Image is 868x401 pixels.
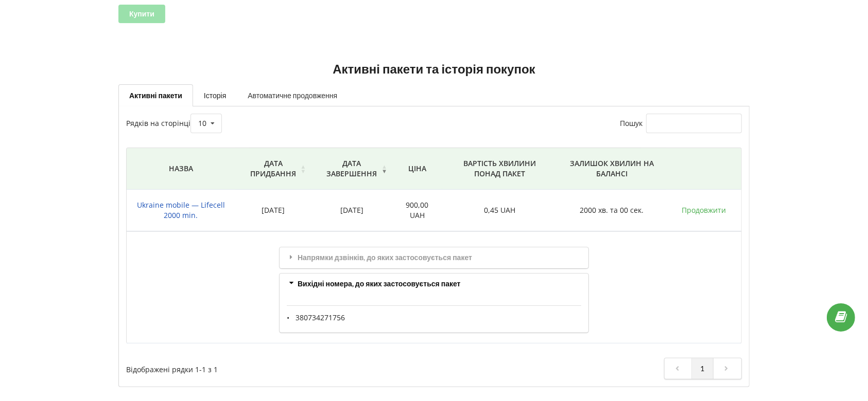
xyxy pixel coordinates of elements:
a: Автоматичне продовження [237,84,348,106]
th: Дата придбання: activate to sort column ascending [235,148,311,190]
input: Пошук [646,114,742,133]
a: Історія [193,84,237,106]
div: Вихідні номера, до яких застосовується пакет [280,274,588,295]
li: 380734271756 [296,314,582,322]
th: Вартість хвилини понад пакет [442,148,558,190]
th: Ціна [392,148,442,190]
label: Пошук [620,118,742,128]
h2: Активні пакети та історія покупок [118,61,750,77]
div: Відображені рядки 1-1 з 1 [126,358,388,375]
td: [DATE] [311,190,392,231]
a: Продовжити [682,205,726,215]
td: 900,00 UAH [392,190,442,231]
th: Назва [127,148,235,190]
th: Залишок хвилин на балансі [558,148,666,190]
td: 2000 хв. та 00 сек. [558,190,666,231]
a: Активні пакети [118,84,193,106]
td: [DATE] [235,190,311,231]
td: 0,45 UAH [442,190,558,231]
span: Ukraine mobile — Lifecell 2000 min. [137,200,225,220]
div: 10 [198,120,206,127]
th: Дата завершення: activate to sort column ascending [311,148,392,190]
label: Рядків на сторінці [126,118,222,128]
a: 1 [692,358,714,379]
div: Напрямки дзвінків, до яких застосовується пакет [280,247,588,268]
